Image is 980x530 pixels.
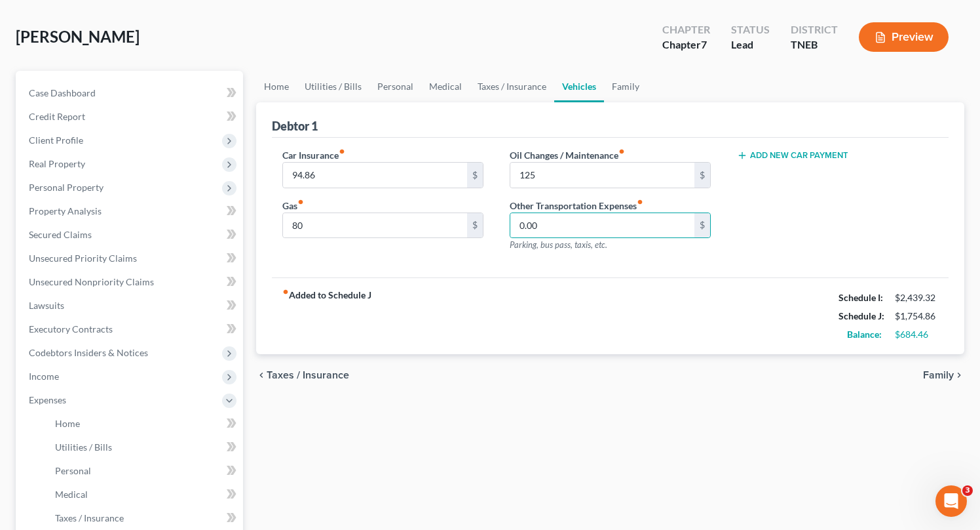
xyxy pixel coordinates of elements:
button: Family chevron_right [923,370,964,380]
span: Taxes / Insurance [267,370,349,380]
span: Client Profile [29,134,83,146]
button: Preview [859,22,949,52]
div: $1,754.86 [895,310,938,323]
a: Taxes / Insurance [470,71,554,102]
strong: Schedule I: [839,292,883,303]
a: Medical [45,483,243,506]
a: Family [604,71,647,102]
span: Personal [55,465,91,476]
span: Credit Report [29,111,85,122]
div: Status [731,22,770,37]
span: Secured Claims [29,229,92,240]
a: Personal [45,459,243,483]
div: Chapter [662,22,710,37]
input: -- [510,213,694,238]
span: Lawsuits [29,300,64,311]
a: Utilities / Bills [297,71,369,102]
label: Car Insurance [282,148,345,162]
span: Personal Property [29,182,104,193]
a: Vehicles [554,71,604,102]
input: -- [510,163,694,188]
span: 3 [962,485,973,496]
div: $ [694,163,710,188]
div: $ [467,163,483,188]
a: Lawsuits [18,294,243,317]
iframe: Intercom live chat [935,485,967,517]
i: chevron_right [954,370,964,380]
i: fiber_manual_record [637,199,643,205]
a: Executory Contracts [18,317,243,341]
span: Income [29,371,59,382]
button: chevron_left Taxes / Insurance [256,370,349,380]
div: Chapter [662,37,710,52]
input: -- [283,213,467,238]
span: Taxes / Insurance [55,512,124,523]
i: fiber_manual_record [618,148,625,155]
a: Property Analysis [18,199,243,223]
span: Parking, bus pass, taxis, etc. [510,239,607,250]
a: Credit Report [18,105,243,129]
a: Utilities / Bills [45,436,243,459]
span: 7 [701,38,707,51]
div: District [791,22,838,37]
span: Utilities / Bills [55,441,112,453]
a: Secured Claims [18,223,243,247]
div: $ [467,213,483,238]
span: Unsecured Priority Claims [29,253,137,264]
label: Oil Changes / Maintenance [510,148,625,162]
span: Medical [55,489,88,500]
a: Taxes / Insurance [45,506,243,530]
i: fiber_manual_record [282,289,289,295]
span: Case Dashboard [29,87,96,98]
i: fiber_manual_record [297,199,304,205]
a: Personal [369,71,421,102]
span: Executory Contracts [29,323,113,335]
a: Unsecured Priority Claims [18,247,243,270]
div: $ [694,213,710,238]
span: Property Analysis [29,205,102,216]
strong: Balance: [847,329,882,340]
span: Real Property [29,158,85,169]
div: Lead [731,37,770,52]
div: $2,439.32 [895,291,938,304]
label: Other Transportation Expenses [510,199,643,213]
span: Expenses [29,394,66,405]
label: Gas [282,199,304,213]
i: fiber_manual_record [339,148,345,155]
a: Home [45,412,243,436]
button: Add New Car Payment [737,150,848,161]
a: Medical [421,71,470,102]
i: chevron_left [256,370,267,380]
a: Home [256,71,297,102]
a: Unsecured Nonpriority Claims [18,270,243,294]
div: $684.46 [895,328,938,341]
span: Family [923,370,954,380]
span: Home [55,418,80,429]
span: Unsecured Nonpriority Claims [29,276,154,287]
span: Codebtors Insiders & Notices [29,347,148,358]
strong: Added to Schedule J [282,289,371,344]
div: Debtor 1 [272,118,318,134]
input: -- [283,163,467,188]
span: [PERSON_NAME] [16,27,140,46]
div: TNEB [791,37,838,52]
strong: Schedule J: [839,310,884,321]
a: Case Dashboard [18,81,243,105]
